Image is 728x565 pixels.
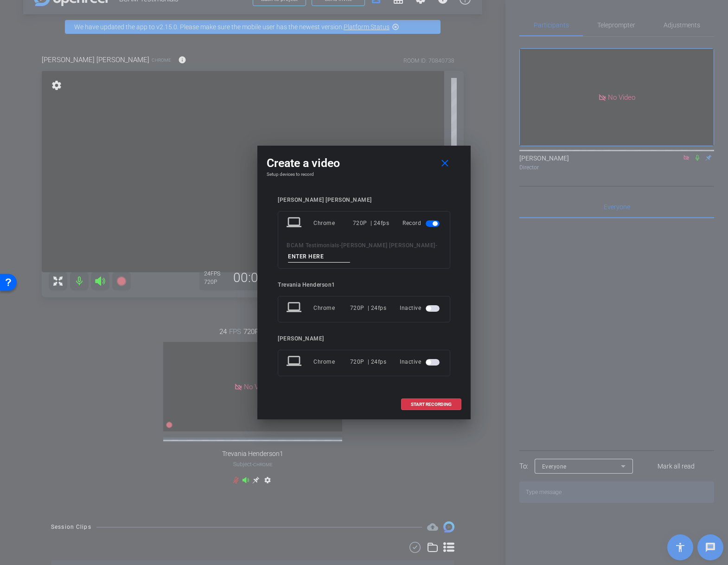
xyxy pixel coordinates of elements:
[353,215,390,231] div: 720P | 24fps
[402,215,441,231] div: Record
[287,300,303,316] mat-icon: laptop
[400,353,441,370] div: Inactive
[350,300,387,316] div: 720P | 24fps
[341,242,435,249] span: [PERSON_NAME] [PERSON_NAME]
[400,300,441,316] div: Inactive
[439,158,451,169] mat-icon: close
[278,335,450,342] div: [PERSON_NAME]
[278,197,450,204] div: [PERSON_NAME] [PERSON_NAME]
[287,215,303,231] mat-icon: laptop
[411,402,452,407] span: START RECORDING
[287,353,303,370] mat-icon: laptop
[278,282,450,289] div: Trevania Henderson1
[267,155,461,172] div: Create a video
[350,353,387,370] div: 720P | 24fps
[267,172,461,177] h4: Setup devices to record
[288,251,350,263] input: ENTER HERE
[313,300,350,316] div: Chrome
[435,242,438,249] span: -
[313,215,353,231] div: Chrome
[287,242,339,249] span: BCAM Testimonials
[313,353,350,370] div: Chrome
[339,242,342,249] span: -
[401,398,461,410] button: START RECORDING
